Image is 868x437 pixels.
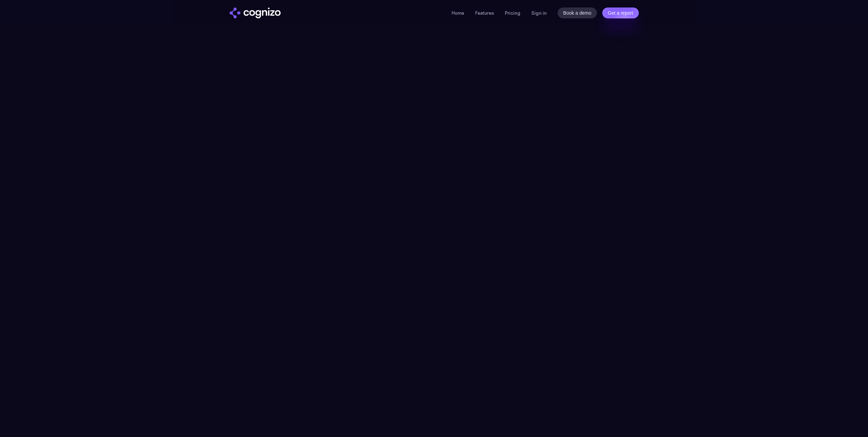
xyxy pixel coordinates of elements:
a: Get a report [602,7,639,18]
a: home [230,7,281,18]
a: Pricing [505,10,520,16]
a: Features [475,10,494,16]
img: cognizo logo [230,7,281,18]
a: Home [452,10,464,16]
a: Book a demo [558,7,597,18]
a: Sign in [531,9,547,17]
